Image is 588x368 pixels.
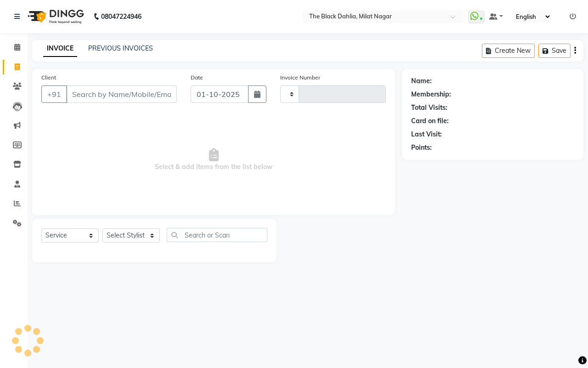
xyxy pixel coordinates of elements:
span: Select & add items from the list below [41,114,386,206]
div: Last Visit: [411,130,442,139]
div: Card on file: [411,116,449,126]
div: Points: [411,143,432,153]
button: +91 [41,85,67,103]
label: Date [191,74,203,82]
button: Save [538,44,571,58]
input: Search or Scan [167,228,267,242]
div: Name: [411,76,432,86]
img: logo [23,4,86,29]
label: Client [41,74,56,82]
a: PREVIOUS INVOICES [88,44,153,52]
b: 08047224946 [101,4,141,29]
label: Invoice Number [280,74,320,82]
a: INVOICE [43,40,77,57]
input: Search by Name/Mobile/Email/Code [66,85,177,103]
div: Membership: [411,90,451,99]
div: Total Visits: [411,103,447,113]
button: Create New [482,44,535,58]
